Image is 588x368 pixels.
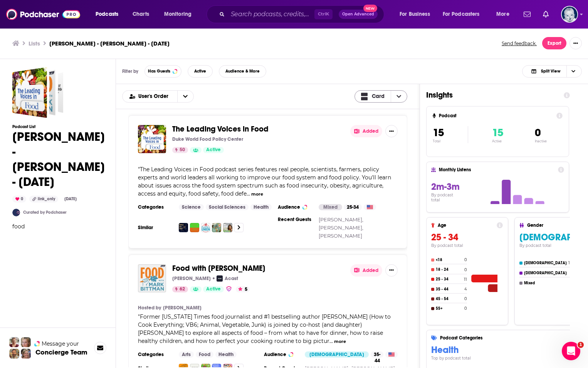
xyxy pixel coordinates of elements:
[214,5,391,23] div: Search podcasts, credits, & more...
[247,190,250,197] span: ...
[138,166,391,197] span: The Leading Voices in Food podcast series features real people, scientists, farmers, policy exper...
[133,9,149,20] span: Charts
[144,65,181,78] button: Has Guests
[223,223,232,232] a: Bite Sized Food Policy
[217,275,238,282] a: AcastAcast
[123,94,177,99] button: open menu
[492,126,503,139] span: 15
[225,275,238,282] p: Acast
[264,351,299,358] h3: Audience
[305,351,369,358] div: [DEMOGRAPHIC_DATA]
[172,125,269,133] a: The Leading Voices in Food
[561,6,578,23] span: Logged in as blg1538
[190,223,199,232] img: Humboldt Cannabis Council Podcast Series
[180,146,185,154] span: 50
[179,351,194,358] a: Arts
[172,136,243,142] p: Duke World Food Policy Center
[431,231,503,243] h3: 25 - 34
[535,139,547,143] p: Inactive
[6,7,80,22] img: Podchaser - Follow, Share and Rate Podcasts
[522,65,582,78] h2: Choose View
[12,196,26,203] div: 0
[29,40,40,47] h3: Lists
[319,216,363,223] a: [PERSON_NAME],
[570,37,582,49] button: Show More Button
[561,6,578,23] img: User Profile
[561,6,578,23] button: Show profile menu
[215,351,237,358] a: Health
[179,223,188,232] a: Before It's Gone
[342,12,374,16] span: Open Advanced
[464,296,467,301] h4: 0
[350,125,382,137] button: Added
[251,191,263,198] button: more
[90,8,128,20] button: open menu
[138,264,166,292] img: Food with Mark Bittman
[278,204,312,210] h3: Audience
[172,264,265,273] a: Food with [PERSON_NAME]
[339,10,378,19] button: Open AdvancedNew
[172,147,188,153] a: 50
[172,286,188,292] a: 62
[35,348,87,356] h3: Concierge Team
[163,305,202,311] a: [PERSON_NAME]
[278,216,312,223] h3: Recent Guests
[334,338,346,345] button: more
[319,204,342,210] div: Mixed
[535,126,541,139] span: 0
[212,223,221,232] img: Young Farmers Podcast
[164,9,192,20] span: Monitoring
[524,271,569,275] h4: [DEMOGRAPHIC_DATA]
[12,129,105,189] h1: [PERSON_NAME] - [PERSON_NAME] - [DATE]
[319,225,363,231] a: [PERSON_NAME],
[491,8,519,20] button: open menu
[439,113,553,118] h4: Podcast
[188,65,213,78] button: Active
[314,9,333,19] span: Ctrl K
[12,209,20,216] a: ConnectPod
[436,287,463,292] h4: 35 - 44
[61,196,80,202] div: [DATE]
[319,233,362,239] a: [PERSON_NAME]
[138,166,391,197] span: "
[524,281,568,285] h4: Mixed
[138,125,166,153] img: The Leading Voices in Food
[400,9,430,20] span: For Business
[385,125,398,137] button: Show More Button
[42,340,79,348] span: Message your
[138,313,391,344] span: Former [US_STATE] Times food journalist and #1 bestselling author [PERSON_NAME] (How to Cook Ever...
[138,313,391,344] span: "
[49,40,170,47] h3: [PERSON_NAME] - [PERSON_NAME] - [DATE]
[436,258,463,262] h4: <18
[138,204,173,210] h3: Categories
[122,90,194,103] h2: Choose List sort
[23,210,67,215] a: Curated by Podchaser
[433,126,444,139] span: 15
[138,305,161,311] h4: Hosted by
[464,287,467,292] h4: 4
[9,349,19,359] img: Jon Profile
[128,8,154,20] a: Charts
[443,9,480,20] span: For Podcasters
[12,67,63,118] a: Golin - Alison Bodor - Sept 13, 2025
[177,91,193,102] button: open menu
[180,285,185,293] span: 62
[436,306,463,311] h4: 55+
[250,204,272,210] a: Health
[436,277,462,282] h4: 25 - 34
[426,90,558,100] h1: Insights
[122,69,138,74] h3: Filter by
[206,204,249,210] a: Social Sciences
[562,342,580,360] iframe: Intercom live chat
[433,139,468,143] p: Total
[436,267,463,272] h4: 18 - 24
[492,139,503,143] p: Active
[540,8,552,21] a: Show notifications dropdown
[499,40,539,47] button: Send feedback.
[439,167,554,172] h4: Monthly Listens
